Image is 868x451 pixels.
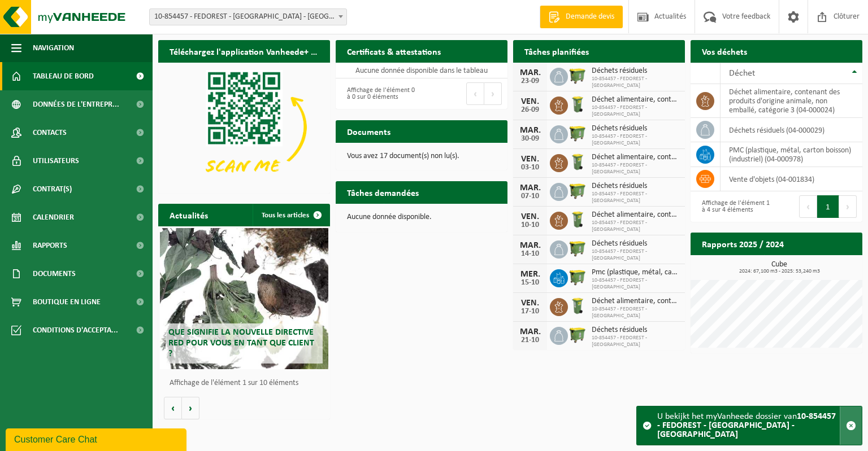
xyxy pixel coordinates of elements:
div: 10-10 [519,221,541,229]
img: WB-0140-HPE-GN-50 [568,210,587,229]
span: Demande devis [563,11,617,23]
div: VEN. [519,299,541,308]
span: Déchets résiduels [592,182,679,191]
span: Rapports [33,231,67,260]
div: Affichage de l'élément 0 à 0 sur 0 éléments [341,81,416,106]
div: MAR. [519,327,541,336]
img: WB-0140-HPE-GN-50 [568,95,587,114]
iframe: chat widget [6,426,189,451]
div: 21-10 [519,336,541,344]
a: Tous les articles [253,204,329,226]
img: Download de VHEPlus App [158,63,330,191]
span: Déchet alimentaire, contenant des produits d'origine animale, non emballé, catég... [592,153,679,162]
span: Déchets résiduels [592,67,679,76]
span: Documents [33,260,76,288]
div: 26-09 [519,106,541,114]
button: Volgende [182,397,199,419]
span: 10-854457 - FEDOREST - [GEOGRAPHIC_DATA] [592,133,679,147]
div: VEN. [519,155,541,164]
span: 10-854457 - FEDOREST - TOURNAI - TOURNAI [149,8,347,25]
img: WB-1100-HPE-GN-50 [568,268,587,287]
h2: Actualités [158,204,219,226]
td: Aucune donnée disponible dans le tableau [336,63,507,78]
img: WB-1100-HPE-GN-50 [568,325,587,344]
span: Navigation [33,34,74,62]
h2: Rapports 2025 / 2024 [691,233,795,255]
a: Consulter les rapports [764,255,861,277]
div: Affichage de l'élément 1 à 4 sur 4 éléments [696,194,771,219]
span: Données de l'entrepr... [33,90,119,119]
img: WB-1100-HPE-GN-50 [568,181,587,200]
span: Déchets résiduels [592,124,679,133]
span: Déchets résiduels [592,239,679,248]
span: Pmc (plastique, métal, carton boisson) (industriel) [592,268,679,277]
button: Next [484,82,502,105]
h2: Tâches demandées [336,181,430,203]
div: VEN. [519,212,541,221]
td: PMC (plastique, métal, carton boisson) (industriel) (04-000978) [721,142,862,167]
h2: Téléchargez l'application Vanheede+ maintenant! [158,40,330,62]
h2: Vos déchets [691,40,758,62]
img: WB-0140-HPE-GN-50 [568,296,587,316]
span: 10-854457 - FEDOREST - [GEOGRAPHIC_DATA] [592,335,679,348]
span: Calendrier [33,203,74,231]
span: Déchet alimentaire, contenant des produits d'origine animale, non emballé, catég... [592,297,679,306]
div: MER. [519,270,541,279]
div: 17-10 [519,308,541,316]
span: Utilisateurs [33,147,79,175]
p: Vous avez 17 document(s) non lu(s). [347,152,496,160]
span: Que signifie la nouvelle directive RED pour vous en tant que client ? [168,328,314,358]
td: déchets résiduels (04-000029) [721,118,862,142]
span: 2024: 67,100 m3 - 2025: 53,240 m3 [696,269,862,274]
img: WB-1100-HPE-GN-50 [568,124,587,143]
img: WB-1100-HPE-GN-50 [568,239,587,258]
div: 30-09 [519,135,541,143]
span: Déchet alimentaire, contenant des produits d'origine animale, non emballé, catég... [592,95,679,104]
div: MAR. [519,183,541,192]
p: Affichage de l'élément 1 sur 10 éléments [170,379,324,387]
span: Conditions d'accepta... [33,316,118,344]
h2: Documents [336,120,402,142]
span: Déchet alimentaire, contenant des produits d'origine animale, non emballé, catég... [592,211,679,220]
span: Contacts [33,119,67,147]
span: 10-854457 - FEDOREST - [GEOGRAPHIC_DATA] [592,220,679,233]
button: 1 [817,195,839,218]
span: 10-854457 - FEDOREST - [GEOGRAPHIC_DATA] [592,248,679,262]
div: 23-09 [519,77,541,85]
td: vente d'objets (04-001834) [721,167,862,191]
div: 15-10 [519,279,541,287]
button: Previous [466,82,484,105]
h2: Certificats & attestations [336,40,452,62]
a: Demande devis [540,6,623,28]
span: Contrat(s) [33,175,72,203]
span: 10-854457 - FEDOREST - TOURNAI - TOURNAI [150,9,346,25]
span: Déchets résiduels [592,326,679,335]
span: 10-854457 - FEDOREST - [GEOGRAPHIC_DATA] [592,162,679,176]
span: 10-854457 - FEDOREST - [GEOGRAPHIC_DATA] [592,104,679,118]
span: 10-854457 - FEDOREST - [GEOGRAPHIC_DATA] [592,191,679,204]
span: 10-854457 - FEDOREST - [GEOGRAPHIC_DATA] [592,306,679,319]
a: Que signifie la nouvelle directive RED pour vous en tant que client ? [160,228,328,369]
button: Next [839,195,857,218]
div: MAR. [519,126,541,135]
h3: Cube [696,261,862,274]
div: 03-10 [519,164,541,172]
strong: 10-854457 - FEDOREST - [GEOGRAPHIC_DATA] - [GEOGRAPHIC_DATA] [657,412,836,439]
div: 14-10 [519,250,541,258]
img: WB-0140-HPE-GN-50 [568,152,587,172]
span: Déchet [729,69,755,78]
div: U bekijkt het myVanheede dossier van [657,406,840,445]
span: Tableau de bord [33,62,94,90]
div: VEN. [519,97,541,106]
span: 10-854457 - FEDOREST - [GEOGRAPHIC_DATA] [592,277,679,291]
div: 07-10 [519,192,541,200]
span: 10-854457 - FEDOREST - [GEOGRAPHIC_DATA] [592,76,679,89]
p: Aucune donnée disponible. [347,213,496,221]
h2: Tâches planifiées [513,40,600,62]
div: MAR. [519,68,541,77]
td: déchet alimentaire, contenant des produits d'origine animale, non emballé, catégorie 3 (04-000024) [721,84,862,118]
button: Previous [799,195,817,218]
img: WB-1100-HPE-GN-50 [568,66,587,85]
button: Vorige [164,397,182,419]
